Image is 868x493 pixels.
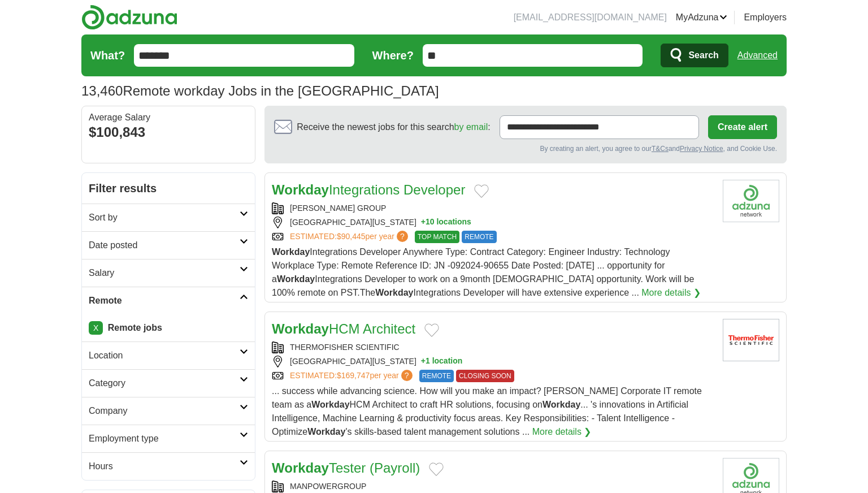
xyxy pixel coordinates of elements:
[272,356,714,367] div: [GEOGRAPHIC_DATA][US_STATE]
[89,211,240,224] h2: Sort by
[641,286,701,300] a: More details ❯
[708,115,777,139] button: Create alert
[272,481,714,492] div: MANPOWERGROUP
[272,182,465,197] a: WorkdayIntegrations Developer
[272,217,714,228] div: [GEOGRAPHIC_DATA][US_STATE]
[277,274,315,284] strong: Workday
[421,217,426,228] span: +
[89,404,240,418] h2: Company
[89,113,248,122] div: Average Salary
[272,460,329,475] strong: Workday
[272,321,415,336] a: WorkdayHCM Architect
[652,145,669,153] a: T&Cs
[82,204,255,231] a: Sort by
[514,11,667,24] li: [EMAIL_ADDRESS][DOMAIN_NAME]
[81,81,123,101] span: 13,460
[474,184,489,198] button: Add to favorite jobs
[429,462,444,476] button: Add to favorite jobs
[272,321,329,336] strong: Workday
[424,323,439,337] button: Add to favorite jobs
[82,287,255,314] a: Remote
[89,266,240,280] h2: Salary
[89,239,240,252] h2: Date posted
[421,356,426,367] span: +
[89,294,240,308] h2: Remote
[401,370,413,381] span: ?
[82,259,255,287] a: Salary
[89,377,240,390] h2: Category
[108,323,162,332] strong: Remote jobs
[90,47,125,64] label: What?
[462,231,496,243] span: REMOTE
[82,369,255,397] a: Category
[415,231,459,243] span: TOP MATCH
[81,5,177,30] img: Adzuna logo
[680,145,723,153] a: Privacy Notice
[272,386,702,436] span: ... success while advancing science. How will you make an impact? [PERSON_NAME] Corporate IT remo...
[82,173,255,204] h2: Filter results
[82,341,255,369] a: Location
[81,83,439,98] h1: Remote workday Jobs in the [GEOGRAPHIC_DATA]
[290,204,386,213] a: [PERSON_NAME] GROUP
[542,400,580,409] strong: Workday
[290,370,415,382] a: ESTIMATED:$169,747per year?
[290,231,410,243] a: ESTIMATED:$90,445per year?
[274,144,777,154] div: By creating an alert, you agree to our and , and Cookie Use.
[372,47,414,64] label: Where?
[661,44,728,67] button: Search
[272,247,310,257] strong: Workday
[723,180,779,222] img: Eliassen Group logo
[89,460,240,473] h2: Hours
[737,44,778,67] a: Advanced
[272,247,694,297] span: Integrations Developer Anywhere Type: Contract Category: Engineer Industry: Technology Workplace ...
[676,11,728,24] a: MyAdzuna
[532,425,592,439] a: More details ❯
[272,460,420,475] a: WorkdayTester (Payroll)
[456,370,514,382] span: CLOSING SOON
[290,343,400,352] a: THERMOFISHER SCIENTIFIC
[744,11,787,24] a: Employers
[82,425,255,452] a: Employment type
[421,356,463,367] button: +1 location
[397,231,408,242] span: ?
[89,349,240,362] h2: Location
[297,120,490,134] span: Receive the newest jobs for this search :
[454,122,488,132] a: by email
[307,427,345,436] strong: Workday
[82,231,255,259] a: Date posted
[82,397,255,425] a: Company
[421,217,471,228] button: +10 locations
[311,400,349,409] strong: Workday
[89,122,248,142] div: $100,843
[337,371,370,380] span: $169,747
[89,432,240,446] h2: Employment type
[337,232,366,241] span: $90,445
[419,370,454,382] span: REMOTE
[82,452,255,480] a: Hours
[272,182,329,197] strong: Workday
[688,44,718,67] span: Search
[89,321,103,335] a: X
[375,288,413,297] strong: Workday
[723,319,779,361] img: Thermo Fisher Scientific logo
